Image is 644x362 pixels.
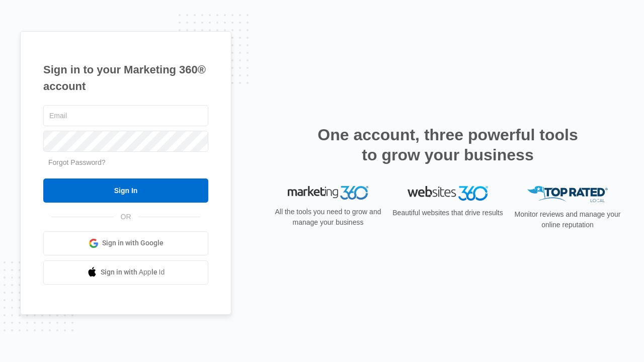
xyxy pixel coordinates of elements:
[101,267,165,278] span: Sign in with Apple Id
[511,209,624,230] p: Monitor reviews and manage your online reputation
[408,186,488,201] img: Websites 360
[314,125,581,165] h2: One account, three powerful tools to grow your business
[102,238,164,248] span: Sign in with Google
[527,186,608,203] img: Top Rated Local
[48,158,106,166] a: Forgot Password?
[391,208,504,218] p: Beautiful websites that drive results
[43,61,208,95] h1: Sign in to your Marketing 360® account
[43,105,208,126] input: Email
[288,186,368,200] img: Marketing 360
[43,231,208,255] a: Sign in with Google
[272,207,384,228] p: All the tools you need to grow and manage your business
[43,178,208,203] input: Sign In
[43,260,208,285] a: Sign in with Apple Id
[114,212,138,222] span: OR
